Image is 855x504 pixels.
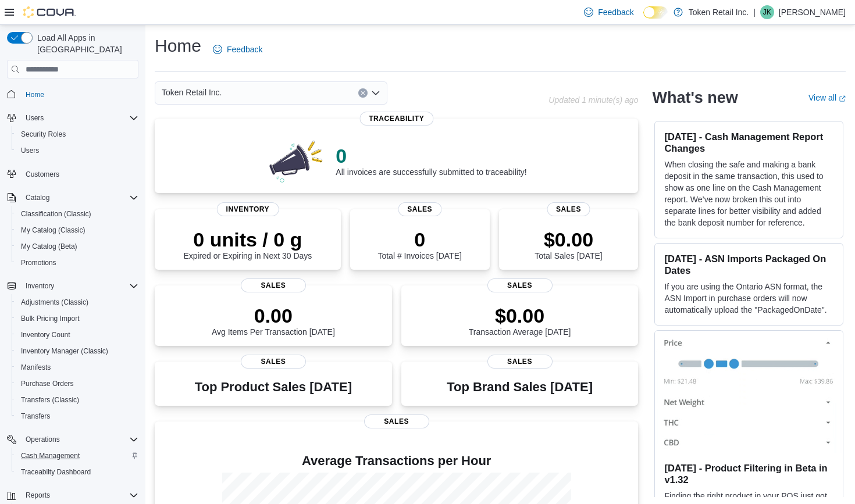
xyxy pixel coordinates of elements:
span: Inventory Manager (Classic) [21,346,108,356]
a: Purchase Orders [16,377,79,391]
a: Customers [21,167,64,181]
span: Bulk Pricing Import [21,314,80,323]
button: Bulk Pricing Import [12,310,143,327]
span: Sales [364,414,429,428]
span: Home [21,87,138,101]
span: Promotions [21,258,56,267]
button: Inventory [2,278,143,294]
button: Cash Management [12,448,143,464]
a: Classification (Classic) [16,207,96,221]
span: Catalog [26,193,49,202]
span: Sales [241,355,306,369]
p: When closing the safe and making a bank deposit in the same transaction, this used to show as one... [664,159,833,228]
span: Traceabilty Dashboard [21,467,91,477]
button: My Catalog (Beta) [12,238,143,255]
span: Purchase Orders [16,377,138,391]
span: My Catalog (Beta) [21,242,77,251]
span: Sales [398,202,441,216]
span: Users [21,111,138,125]
h2: What's new [652,88,738,107]
span: Users [26,113,44,123]
button: Inventory [21,279,59,293]
p: [PERSON_NAME] [779,5,846,19]
p: 0 units / 0 g [183,228,312,251]
span: Users [16,144,138,158]
span: Inventory [26,281,54,291]
h3: [DATE] - Product Filtering in Beta in v1.32 [664,462,833,485]
span: Home [26,90,44,99]
span: Inventory Count [21,330,70,339]
span: Sales [547,202,590,216]
p: If you are using the Ontario ASN format, the ASN Import in purchase orders will now automatically... [664,281,833,316]
span: Security Roles [21,130,66,139]
a: Manifests [16,360,55,374]
a: My Catalog (Beta) [16,240,82,253]
button: Clear input [358,88,368,98]
h1: Home [155,34,201,58]
p: 0 [336,144,526,167]
input: Dark Mode [643,6,668,19]
span: Bulk Pricing Import [16,312,138,326]
button: Operations [21,432,65,446]
span: Sales [241,278,306,292]
a: Feedback [208,38,267,61]
a: Users [16,144,44,158]
span: My Catalog (Classic) [16,223,138,237]
a: Adjustments (Classic) [16,295,93,309]
button: Users [21,111,48,125]
button: Inventory Manager (Classic) [12,343,143,359]
span: Inventory [21,279,138,293]
span: Inventory [217,202,279,216]
span: Security Roles [16,127,138,141]
span: Promotions [16,256,138,270]
h3: Top Product Sales [DATE] [195,380,352,394]
button: Transfers [12,408,143,424]
button: Purchase Orders [12,376,143,392]
span: My Catalog (Beta) [16,240,138,253]
div: Avg Items Per Transaction [DATE] [212,304,335,337]
span: Token Retail Inc. [162,85,222,99]
p: 0.00 [212,304,335,327]
span: Inventory Manager (Classic) [16,344,138,358]
span: Catalog [21,191,138,205]
span: Reports [21,488,138,502]
button: Catalog [21,191,54,205]
p: Updated 1 minute(s) ago [548,95,638,105]
span: JK [763,5,771,19]
span: Transfers [16,409,138,423]
a: Home [21,88,49,102]
button: Promotions [12,255,143,271]
div: Total Sales [DATE] [535,228,602,260]
a: Inventory Count [16,328,75,342]
span: Customers [21,167,138,181]
button: Classification (Classic) [12,206,143,222]
span: Transfers [21,412,50,421]
a: Bulk Pricing Import [16,312,84,326]
span: Adjustments (Classic) [16,295,138,309]
button: My Catalog (Classic) [12,222,143,238]
div: Expired or Expiring in Next 30 Days [183,228,312,260]
span: Traceabilty Dashboard [16,465,138,479]
span: Classification (Classic) [21,209,91,219]
p: | [753,5,756,19]
span: Sales [487,278,553,292]
span: Users [21,146,39,155]
span: My Catalog (Classic) [21,226,85,235]
a: Promotions [16,256,61,270]
div: All invoices are successfully submitted to traceability! [336,144,526,177]
span: Customers [26,170,59,179]
span: Cash Management [16,449,138,463]
span: Cash Management [21,451,80,460]
a: Cash Management [16,449,84,463]
svg: External link [839,95,846,102]
button: Traceabilty Dashboard [12,464,143,480]
button: Adjustments (Classic) [12,294,143,310]
img: 0 [266,137,327,184]
span: Feedback [598,6,633,18]
span: Load All Apps in [GEOGRAPHIC_DATA] [33,32,138,55]
a: Transfers (Classic) [16,393,84,407]
p: 0 [377,228,461,251]
button: Open list of options [371,88,380,98]
a: Inventory Manager (Classic) [16,344,113,358]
